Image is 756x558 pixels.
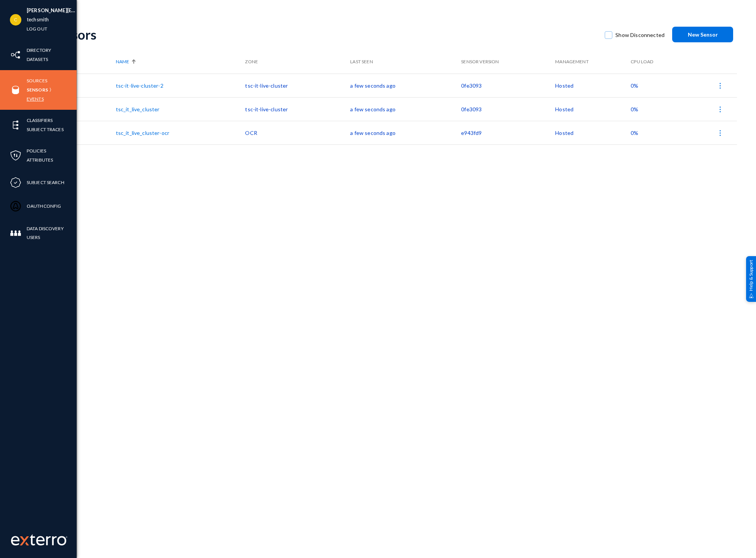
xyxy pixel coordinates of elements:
a: Sensors [27,85,48,94]
img: help_support.svg [749,293,754,298]
th: Last Seen [350,50,461,74]
img: icon-oauth.svg [10,200,21,212]
img: icon-policies.svg [10,150,21,161]
a: tsc_it_live_cluster [116,106,160,112]
td: tsc-it-live-cluster [245,74,350,97]
span: Show Disconnected [615,29,665,41]
img: icon-more.svg [716,129,724,137]
img: icon-elements.svg [10,119,21,131]
img: icon-more.svg [716,106,724,113]
a: tsc-it-live-cluster-2 [116,82,163,89]
img: icon-inventory.svg [10,49,21,61]
img: exterro-work-mark.svg [11,534,67,545]
td: e943fd9 [461,121,555,144]
td: Hosted [555,74,631,97]
img: exterro-logo.svg [20,536,29,545]
span: 0% [631,82,638,89]
a: tsc_it_live_cluster-ocr [116,130,169,136]
th: Management [555,50,631,74]
div: Sensors [50,27,597,42]
a: Policies [27,146,46,155]
span: 0% [631,106,638,112]
span: 0% [631,130,638,136]
td: 0fe3093 [461,97,555,121]
button: New Sensor [672,27,733,42]
td: Hosted [555,97,631,121]
img: 1687c577c4dc085bd5ba4471514e2ea1 [10,14,21,26]
a: Data Discovery Users [27,224,77,242]
img: icon-compliance.svg [10,177,21,188]
a: Directory [27,46,51,55]
a: Classifiers [27,116,53,125]
li: [PERSON_NAME][EMAIL_ADDRESS][DOMAIN_NAME] [27,6,77,15]
a: Events [27,95,44,103]
a: Subject Search [27,178,64,187]
td: a few seconds ago [350,97,461,121]
td: Hosted [555,121,631,144]
a: OAuthConfig [27,202,61,210]
a: Subject Traces [27,125,64,134]
th: Zone [245,50,350,74]
th: Sensor Version [461,50,555,74]
div: Name [116,58,242,65]
td: tsc-it-live-cluster [245,97,350,121]
td: 0fe3093 [461,74,555,97]
th: Status [50,50,116,74]
span: Name [116,58,129,65]
a: techsmith [27,15,49,24]
a: Datasets [27,55,48,64]
span: New Sensor [688,31,718,38]
th: CPU Load [631,50,682,74]
img: icon-members.svg [10,228,21,239]
td: a few seconds ago [350,74,461,97]
img: icon-sources.svg [10,84,21,96]
a: Log out [27,24,47,33]
td: OCR [245,121,350,144]
img: icon-more.svg [716,82,724,90]
div: Help & Support [746,256,756,302]
a: Attributes [27,156,53,164]
a: Sources [27,76,47,85]
td: a few seconds ago [350,121,461,144]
